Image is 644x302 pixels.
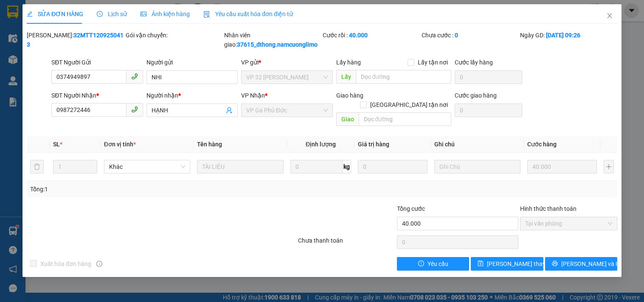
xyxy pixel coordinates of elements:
[126,31,222,40] div: Gói vận chuyển:
[349,32,368,39] b: 40.000
[455,32,458,39] b: 0
[237,41,318,48] b: 37615_dthong.namcuonglimo
[246,104,327,117] span: VP Ga Phủ Đức
[27,11,83,17] span: SỬA ĐƠN HÀNG
[141,11,146,17] span: picture
[146,58,238,67] div: Người gửi
[197,141,222,148] span: Tên hàng
[27,31,124,49] div: [PERSON_NAME]:
[306,141,336,148] span: Định lượng
[297,236,396,251] div: Chưa thanh toán
[97,11,127,17] span: Lịch sử
[203,11,293,17] span: Yêu cầu xuất hóa đơn điện tử
[30,160,44,173] button: delete
[226,107,233,114] span: user-add
[51,91,143,100] div: SĐT Người Nhận
[358,160,427,173] input: 0
[336,92,363,99] span: Giao hàng
[37,259,95,268] span: Xuất hóa đơn hàng
[527,141,557,148] span: Cước hàng
[455,92,497,99] label: Cước giao hàng
[109,160,185,173] span: Khác
[478,260,484,267] span: save
[527,160,597,173] input: 0
[604,160,614,173] button: plus
[525,217,612,230] span: Tại văn phòng
[422,31,518,40] div: Chưa cước :
[104,141,136,148] span: Đơn vị tính
[358,141,389,148] span: Giá trị hàng
[431,136,524,153] th: Ghi chú
[27,11,33,17] span: edit
[520,31,617,40] div: Ngày GD:
[197,160,283,173] input: VD: Bàn, Ghế
[367,100,451,109] span: [GEOGRAPHIC_DATA] tận nơi
[96,261,102,267] span: info-circle
[356,70,451,84] input: Dọc đường
[246,71,327,84] span: VP 32 Mạc Thái Tổ
[146,91,238,100] div: Người nhận
[241,58,332,67] div: VP gửi
[131,73,138,80] span: phone
[53,141,60,148] span: SL
[561,259,621,268] span: [PERSON_NAME] và In
[323,31,419,40] div: Cước rồi :
[97,11,103,17] span: clock-circle
[546,32,580,39] b: [DATE] 09:26
[359,112,451,126] input: Dọc đường
[520,205,577,212] label: Hình thức thanh toán
[336,59,361,66] span: Lấy hàng
[397,257,469,271] button: exclamation-circleYêu cầu
[427,259,448,268] span: Yêu cầu
[27,32,124,48] b: 32MTT1209250413
[141,11,190,17] span: Ảnh kiện hàng
[343,160,351,173] span: kg
[487,259,555,268] span: [PERSON_NAME] thay đổi
[606,12,613,19] span: close
[30,185,249,194] div: Tổng: 1
[336,112,359,126] span: Giao
[552,260,558,267] span: printer
[224,31,321,49] div: Nhân viên giao:
[397,205,425,212] span: Tổng cước
[418,260,424,267] span: exclamation-circle
[131,106,138,113] span: phone
[434,160,520,173] input: Ghi Chú
[598,4,622,28] button: Close
[455,59,493,66] label: Cước lấy hàng
[455,103,523,117] input: Cước giao hàng
[471,257,543,271] button: save[PERSON_NAME] thay đổi
[414,58,451,67] span: Lấy tận nơi
[455,70,523,84] input: Cước lấy hàng
[336,70,356,84] span: Lấy
[241,92,265,99] span: VP Nhận
[51,58,143,67] div: SĐT Người Gửi
[545,257,617,271] button: printer[PERSON_NAME] và In
[203,11,210,18] img: icon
